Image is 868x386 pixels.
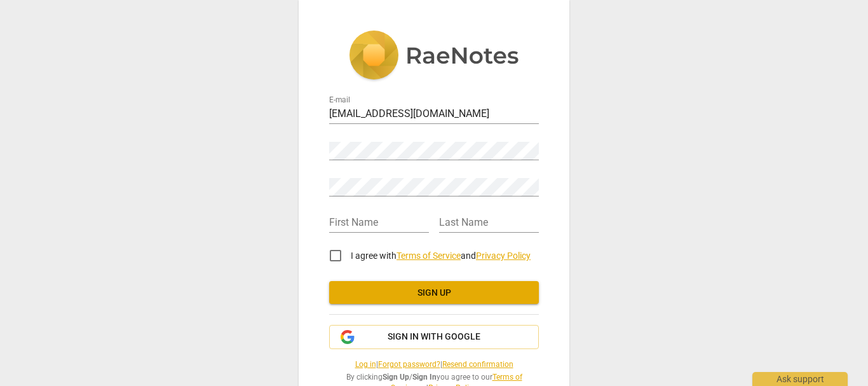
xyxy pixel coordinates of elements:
[442,360,513,369] a: Resend confirmation
[329,281,539,304] button: Sign up
[752,372,848,386] div: Ask support
[388,331,480,343] span: Sign in with Google
[339,287,529,300] span: Sign up
[329,359,539,370] span: | |
[351,251,531,261] span: I agree with and
[355,360,376,369] a: Log in
[383,373,409,382] b: Sign Up
[329,325,539,349] button: Sign in with Google
[476,251,531,261] a: Privacy Policy
[378,360,440,369] a: Forgot password?
[412,373,437,382] b: Sign In
[397,251,461,261] a: Terms of Service
[349,31,519,83] img: 5ac2273c67554f335776073100b6d88f.svg
[329,97,350,104] label: E-mail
